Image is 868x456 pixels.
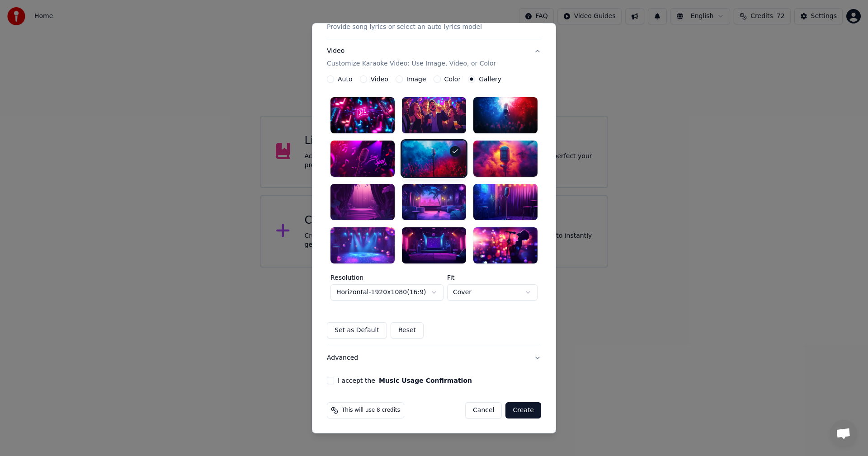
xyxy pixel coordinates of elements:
label: Resolution [330,274,443,281]
button: Advanced [327,346,541,370]
div: Video [327,47,496,68]
label: I accept the [338,377,472,384]
button: I accept the [379,377,472,384]
label: Fit [447,274,538,281]
label: Video [371,76,388,82]
p: Provide song lyrics or select an auto lyrics model [327,23,482,32]
button: Set as Default [327,322,387,338]
div: VideoCustomize Karaoke Video: Use Image, Video, or Color [327,75,541,346]
p: Customize Karaoke Video: Use Image, Video, or Color [327,59,496,68]
button: Reset [391,322,424,338]
label: Auto [338,76,353,82]
label: Color [444,76,461,82]
button: VideoCustomize Karaoke Video: Use Image, Video, or Color [327,39,541,75]
label: Gallery [479,76,501,82]
span: This will use 8 credits [342,407,400,414]
button: Create [505,402,541,418]
label: Image [406,76,426,82]
button: Cancel [465,402,502,418]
